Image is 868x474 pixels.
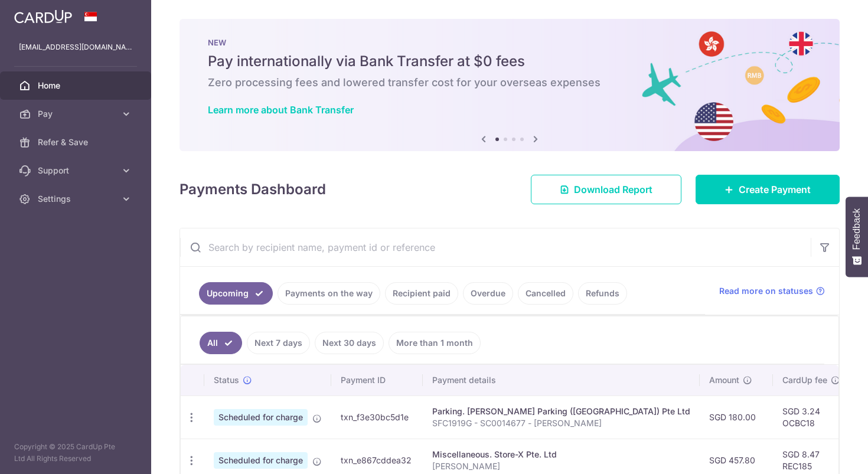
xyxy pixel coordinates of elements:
span: Home [38,80,116,91]
td: SGD 180.00 [700,395,773,439]
span: Create Payment [739,182,811,197]
td: txn_f3e30bc5d1e [331,395,423,439]
a: Create Payment [696,175,840,204]
span: CardUp fee [782,374,827,386]
span: Amount [709,374,739,386]
span: Read more on statuses [719,285,813,297]
a: Refunds [578,282,627,305]
span: Download Report [574,182,652,197]
h4: Payments Dashboard [180,179,326,200]
div: Parking. [PERSON_NAME] Parking ([GEOGRAPHIC_DATA]) Pte Ltd [432,406,690,417]
a: Read more on statuses [719,285,825,297]
a: Next 30 days [315,332,384,354]
a: Upcoming [199,282,273,305]
h6: Zero processing fees and lowered transfer cost for your overseas expenses [208,76,811,90]
th: Payment ID [331,365,423,395]
span: Support [38,165,116,176]
span: Scheduled for charge [214,452,308,469]
a: Recipient paid [385,282,458,305]
p: NEW [208,38,811,47]
p: [PERSON_NAME] [432,460,690,472]
a: Cancelled [518,282,573,305]
p: SFC1919G - SC0014677 - [PERSON_NAME] [432,417,690,429]
img: CardUp [14,9,72,24]
th: Payment details [423,365,700,395]
a: Payments on the way [278,282,380,305]
input: Search by recipient name, payment id or reference [180,228,811,266]
a: Learn more about Bank Transfer [208,104,354,116]
a: Download Report [531,175,681,204]
span: Scheduled for charge [214,409,308,426]
a: All [200,332,242,354]
a: Next 7 days [247,332,310,354]
span: Pay [38,108,116,120]
img: Bank transfer banner [180,19,840,151]
span: Feedback [851,208,862,250]
td: SGD 3.24 OCBC18 [773,395,850,439]
span: Status [214,374,239,386]
span: Settings [38,193,116,205]
div: Miscellaneous. Store-X Pte. Ltd [432,449,690,460]
button: Feedback - Show survey [846,197,868,277]
p: [EMAIL_ADDRESS][DOMAIN_NAME] [19,41,132,53]
span: Refer & Save [38,136,116,148]
a: More than 1 month [389,332,481,354]
h5: Pay internationally via Bank Transfer at $0 fees [208,52,811,71]
a: Overdue [463,282,513,305]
